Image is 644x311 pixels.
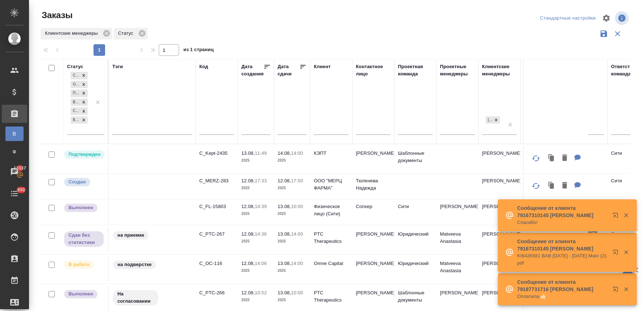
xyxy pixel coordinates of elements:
[314,260,349,267] p: Omne Capital
[68,204,93,211] p: Выполнен
[63,289,104,299] div: Выставляет ПМ после сдачи и проведения начислений. Последний этап для ПМа
[70,71,88,80] div: Создан, Ожидание предоплаты, Подтвержден, В работе, Сдан без статистики, Выполнен
[478,256,520,282] td: [PERSON_NAME]
[352,146,394,171] td: [PERSON_NAME]
[278,63,299,78] div: Дата сдачи
[255,178,267,183] p: 17:33
[538,13,598,24] div: split button
[394,146,436,171] td: Шаблонные документы
[278,231,291,237] p: 13.08,
[517,204,608,219] p: Сообщение от клиента 79167310145 [PERSON_NAME]
[241,157,270,164] p: 2025
[255,290,267,295] p: 10:52
[71,116,80,124] div: Выполнен
[112,63,123,70] div: Тэги
[70,80,88,89] div: Создан, Ожидание предоплаты, Подтвержден, В работе, Сдан без статистики, Выполнен
[394,199,436,225] td: Сити
[291,290,303,295] p: 10:00
[241,297,270,304] p: 2025
[199,177,234,184] p: C_MERZ-283
[611,27,624,41] button: Сбросить фильтры
[199,63,208,70] div: Код
[63,231,104,248] div: Выставляет ПМ, когда заказ сдан КМу, но начисления еще не проведены
[241,204,255,209] p: 12.08,
[545,178,558,193] button: Клонировать
[68,232,99,246] p: Сдан без статистики
[241,63,263,78] div: Дата создания
[70,107,88,116] div: Создан, Ожидание предоплаты, Подтвержден, В работе, Сдан без статистики, Выполнен
[314,63,331,70] div: Клиент
[436,256,478,282] td: Matveeva Anastasia
[485,116,501,125] div: Лямина Надежда
[314,203,349,217] p: Физическое лицо (Сити)
[241,261,255,266] p: 12.08,
[278,204,291,209] p: 13.08,
[356,63,391,78] div: Контактное лицо
[241,290,255,295] p: 12.08,
[2,163,27,181] a: 13337
[2,184,27,203] a: 650
[40,9,72,21] span: Заказы
[68,290,93,298] p: Выполнен
[478,146,520,171] td: [PERSON_NAME]
[9,165,30,172] span: 13337
[278,297,307,304] p: 2025
[63,177,104,187] div: Выставляется автоматически при создании заказа
[597,27,611,41] button: Сохранить фильтры
[278,157,307,164] p: 2025
[255,150,267,156] p: 11:49
[278,238,307,245] p: 2025
[5,127,24,141] a: В
[118,30,136,37] p: Статус
[608,245,626,262] button: Открыть в новой вкладке
[68,151,100,158] p: Подтвержден
[63,203,104,213] div: Выставляет ПМ после сдачи и проведения начислений. Последний этап для ПМа
[71,72,80,79] div: Создан
[291,178,303,183] p: 17:50
[615,11,630,25] span: Посмотреть информацию
[520,174,607,199] td: (МБ) ООО "Монблан"
[314,289,349,304] p: PTC Therapeutics
[71,99,80,106] div: В работе
[70,98,88,107] div: Создан, Ожидание предоплаты, Подтвержден, В работе, Сдан без статистики, Выполнен
[558,178,571,193] button: Удалить
[291,261,303,266] p: 14:00
[278,290,291,295] p: 13.08,
[117,290,154,305] p: На согласовании
[63,150,104,159] div: Выставляет КМ после уточнения всех необходимых деталей и получения согласия клиента на запуск. С ...
[117,232,144,239] p: на приемке
[517,219,608,226] p: Спасибо!
[398,63,433,78] div: Проектная команда
[527,150,545,167] button: Обновить
[9,148,20,155] span: Ф
[71,90,80,97] div: Подтвержден
[112,289,192,306] div: На согласовании
[255,204,267,209] p: 14:39
[517,252,608,267] p: KI6426581 BAB [DATE] - [DATE] Main (2).pdf
[199,289,234,297] p: C_PTC-266
[478,286,520,311] td: [PERSON_NAME]
[291,231,303,237] p: 14:00
[112,260,192,270] div: на подверстке
[517,278,608,293] p: Сообщение от клиента 79187731716 [PERSON_NAME]
[478,174,520,199] td: [PERSON_NAME]
[278,261,291,266] p: 13.08,
[352,227,394,252] td: [PERSON_NAME]
[255,231,267,237] p: 14:36
[241,267,270,274] p: 2025
[5,145,24,159] a: Ф
[527,177,545,195] button: Обновить
[13,186,29,194] span: 650
[436,286,478,311] td: [PERSON_NAME]
[314,177,349,192] p: ООО "МЕРЦ ФАРМА"
[241,184,270,192] p: 2025
[45,30,100,37] p: Клиентские менеджеры
[598,9,615,27] span: Настроить таблицу
[71,107,80,115] div: Сдан без статистики
[394,286,436,311] td: Шаблонные документы
[352,286,394,311] td: [PERSON_NAME]
[199,231,234,238] p: C_PTC-267
[517,293,608,300] p: Оплатила 👍🏻
[278,210,307,217] p: 2025
[71,81,80,88] div: Ожидание предоплаты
